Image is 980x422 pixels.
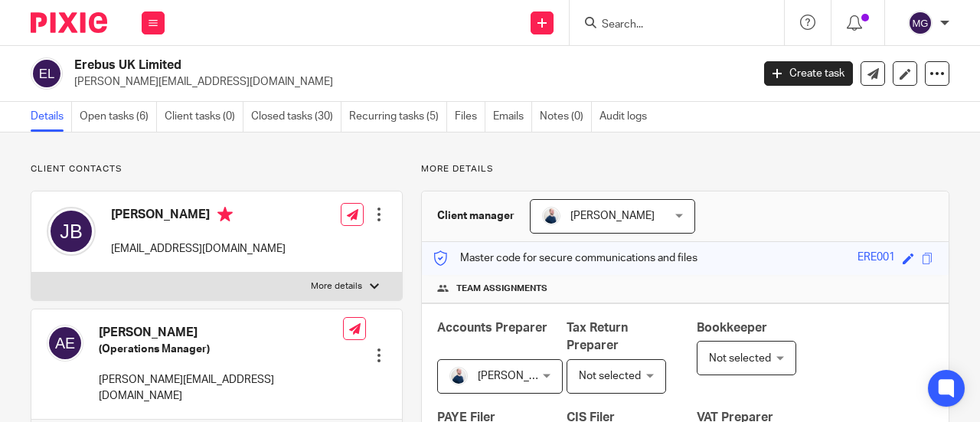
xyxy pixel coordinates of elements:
[599,102,655,132] a: Audit logs
[570,211,655,221] span: [PERSON_NAME]
[80,102,157,132] a: Open tasks (6)
[251,102,341,132] a: Closed tasks (30)
[74,57,608,74] h2: Erebus UK Limited
[764,61,853,86] a: Create task
[74,74,741,90] p: [PERSON_NAME][EMAIL_ADDRESS][DOMAIN_NAME]
[540,102,592,132] a: Notes (0)
[111,241,286,257] p: [EMAIL_ADDRESS][DOMAIN_NAME]
[567,322,628,352] span: Tax Return Preparer
[99,342,343,357] h5: (Operations Manager)
[493,102,532,132] a: Emails
[600,18,738,32] input: Search
[697,322,767,334] span: Bookkeeper
[99,325,343,341] h4: [PERSON_NAME]
[349,102,447,132] a: Recurring tasks (5)
[449,367,468,385] img: MC_T&CO-3.jpg
[437,322,547,334] span: Accounts Preparer
[111,207,286,226] h4: [PERSON_NAME]
[456,283,547,295] span: Team assignments
[421,163,949,175] p: More details
[31,57,63,90] img: svg%3E
[31,102,72,132] a: Details
[31,12,107,33] img: Pixie
[709,353,771,364] span: Not selected
[478,371,562,381] span: [PERSON_NAME]
[542,207,560,225] img: MC_T&CO-3.jpg
[579,371,641,381] span: Not selected
[311,280,362,293] p: More details
[47,325,83,361] img: svg%3E
[99,372,343,404] p: [PERSON_NAME][EMAIL_ADDRESS][DOMAIN_NAME]
[455,102,485,132] a: Files
[437,208,514,224] h3: Client manager
[217,207,233,222] i: Primary
[47,207,96,256] img: svg%3E
[165,102,243,132] a: Client tasks (0)
[857,250,895,267] div: ERE001
[908,11,933,35] img: svg%3E
[31,163,403,175] p: Client contacts
[433,250,697,266] p: Master code for secure communications and files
